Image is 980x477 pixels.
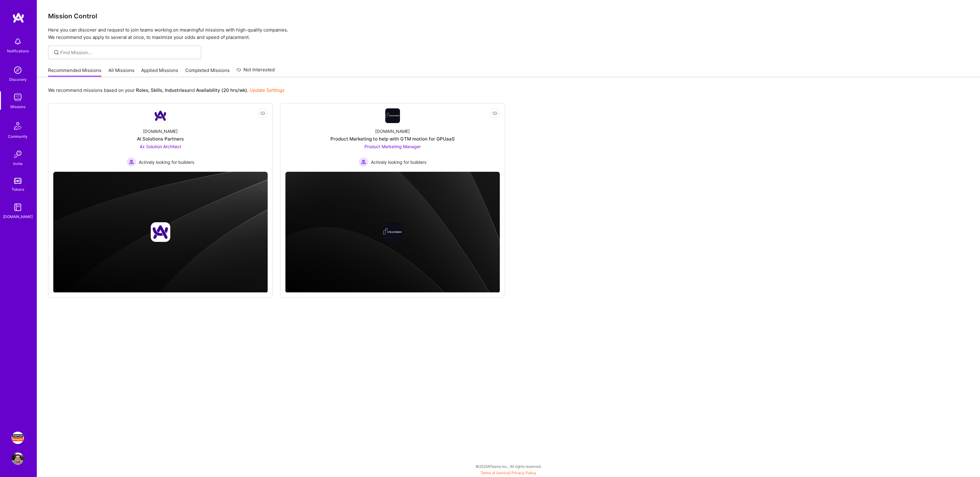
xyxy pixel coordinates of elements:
img: bell [12,36,24,48]
img: Actively looking for builders [126,157,136,167]
img: Simpson Strong-Tie: Product Manager [12,432,24,444]
div: AI Solutions Partners [137,136,184,142]
img: logo [12,12,24,23]
a: Privacy Policy [511,471,536,475]
a: Recommended Missions [48,67,101,77]
div: Product Marketing to help with GTM motion for GPUaaS [330,136,455,142]
span: Actively looking for builders [371,159,426,165]
b: Availability (20 hrs/wk) [196,87,247,93]
img: Company logo [383,222,402,242]
a: Update Settings [250,87,285,93]
img: tokens [14,178,21,184]
div: [DOMAIN_NAME] [375,128,410,134]
span: 4x Solution Architect [140,144,181,149]
i: icon SearchGrey [53,49,60,56]
i: icon EyeClosed [260,111,265,116]
div: Discovery [9,76,27,83]
div: [DOMAIN_NAME] [143,128,178,134]
img: Community [10,118,25,133]
p: We recommend missions based on your , , and . [48,87,285,93]
img: Company logo [151,222,170,242]
a: User Avatar [10,453,25,465]
img: cover [53,172,268,293]
img: guide book [12,201,24,213]
div: Missions [10,103,25,110]
div: [DOMAIN_NAME] [3,213,33,220]
a: Company Logo[DOMAIN_NAME]Product Marketing to help with GTM motion for GPUaaSProduct Marketing Ma... [285,108,500,167]
img: Invite [12,148,24,160]
b: Industries [165,87,187,93]
img: teamwork [12,91,24,103]
div: Invite [13,160,23,167]
i: icon EyeClosed [492,111,497,116]
div: Tokens [12,186,24,193]
div: © 2025 ATeams Inc., All rights reserved. [37,459,980,474]
span: | [481,471,536,475]
span: Actively looking for builders [139,159,194,165]
b: Skills [151,87,162,93]
b: Roles [136,87,148,93]
div: Notifications [7,48,29,54]
img: User Avatar [12,453,24,465]
img: Company Logo [153,108,168,123]
div: Community [8,133,28,140]
a: Not Interested [236,66,275,77]
a: Terms of Service [481,471,509,475]
a: Simpson Strong-Tie: Product Manager [10,432,25,444]
h3: Mission Control [48,12,969,20]
p: Here you can discover and request to join teams working on meaningful missions with high-quality ... [48,26,969,41]
img: discovery [12,64,24,76]
img: cover [285,172,500,293]
span: Product Marketing Manager [364,144,421,149]
a: Applied Missions [141,67,178,77]
img: Company Logo [385,108,400,123]
a: Company Logo[DOMAIN_NAME]AI Solutions Partners4x Solution Architect Actively looking for builders... [53,108,268,167]
input: Find Mission... [60,49,197,56]
a: Completed Missions [185,67,230,77]
a: All Missions [108,67,134,77]
img: Actively looking for builders [359,157,368,167]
